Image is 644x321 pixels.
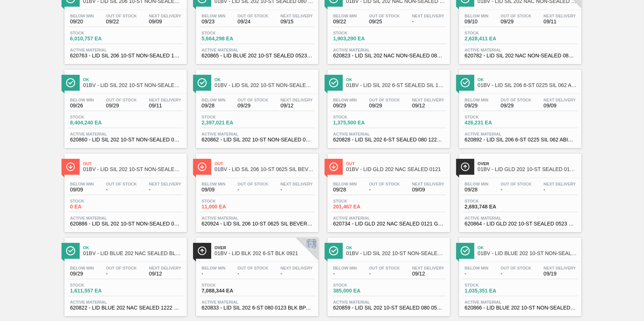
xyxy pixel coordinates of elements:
[322,148,454,232] a: ÍconeOut01BV - LID GLD 202 NAC SEALED 0121Below Min09/28Out Of Stock-Next Delivery09/09Stock201,4...
[70,204,122,210] span: 0 EA
[544,271,576,277] span: 09/19
[465,31,517,35] span: Stock
[197,162,207,171] img: Ícone
[66,246,75,255] img: Ícone
[454,64,585,148] a: ÍconeOk01BV - LID SIL 206 6-ST 0225 SIL 062 ABICNL 03Below Min09/29Out Of Stock09/29Next Delivery...
[465,199,517,203] span: Stock
[412,103,444,108] span: 09/12
[333,36,385,41] span: 1,903,290 EA
[70,182,94,186] span: Below Min
[369,19,400,24] span: 09/25
[149,103,181,108] span: 09/11
[238,14,268,18] span: Out Of Stock
[465,115,517,119] span: Stock
[333,19,357,24] span: 09/22
[329,246,338,255] img: Ícone
[202,216,313,220] span: Active Material
[478,161,578,166] span: Over
[202,115,253,119] span: Stock
[190,64,322,148] a: ÍconeOk01BV - LID SIL 202 10-ST NON-SEALED REBelow Min09/28Out Of Stock09/29Next Delivery09/12Sto...
[501,182,531,186] span: Out Of Stock
[66,162,75,171] img: Ícone
[149,187,181,193] span: -
[70,283,122,287] span: Stock
[202,48,313,52] span: Active Material
[238,271,268,277] span: -
[83,251,183,256] span: 01BV - LID BLUE 202 NAC SEALED BLU 0322
[215,167,315,172] span: 01BV - LID SIL 206 10-ST 0625 SIL BEVERAGE W 06
[280,19,313,24] span: 09/15
[333,53,444,58] span: 620823 - LID SIL 202 NAC NON-SEALED 080 1222 RED
[202,271,225,277] span: -
[202,19,225,24] span: 09/23
[106,19,137,24] span: 09/22
[83,167,183,172] span: 01BV - LID SIL 202 10-ST NON-SEALED 080 1118 PN
[70,53,181,58] span: 620763 - LID SIL 206 10-ST NON-SEALED 1021 SIL 0.
[501,271,531,277] span: -
[202,36,253,41] span: 5,664,298 EA
[333,300,444,304] span: Active Material
[149,14,181,18] span: Next Delivery
[202,120,253,126] span: 2,397,021 EA
[465,137,576,143] span: 620892 - LID SIL 206 6-ST 0225 SIL 062 ABICNL 03/
[215,83,315,88] span: 01BV - LID SIL 202 10-ST NON-SEALED RE
[333,182,357,186] span: Below Min
[70,103,94,108] span: 09/26
[70,31,122,35] span: Stock
[333,283,385,287] span: Stock
[70,120,122,126] span: 8,404,240 EA
[106,98,137,102] span: Out Of Stock
[465,283,517,287] span: Stock
[280,14,313,18] span: Next Delivery
[149,271,181,277] span: 09/12
[465,221,576,227] span: 620864 - LID GLD 202 10-ST SEALED 0523 GLD MCC 06
[544,19,576,24] span: 09/11
[215,161,315,166] span: Out
[333,271,357,277] span: -
[70,14,94,18] span: Below Min
[149,182,181,186] span: Next Delivery
[501,14,531,18] span: Out Of Stock
[478,77,578,82] span: Ok
[70,98,94,102] span: Below Min
[461,162,470,171] img: Ícone
[238,266,268,270] span: Out Of Stock
[202,14,225,18] span: Below Min
[544,14,576,18] span: Next Delivery
[501,187,531,193] span: -
[465,48,576,52] span: Active Material
[70,266,94,270] span: Below Min
[501,103,531,108] span: 09/29
[70,271,94,277] span: 09/29
[202,53,313,58] span: 620865 - LID BLUE 202 10-ST SEALED 0523 BLU DIE M
[465,14,488,18] span: Below Min
[197,78,207,87] img: Ícone
[465,300,576,304] span: Active Material
[83,245,183,250] span: Ok
[106,271,137,277] span: -
[70,288,122,294] span: 1,611,557 EA
[197,246,207,255] img: Ícone
[346,167,446,172] span: 01BV - LID GLD 202 NAC SEALED 0121
[83,83,183,88] span: 01BV - LID SIL 202 10-ST NON-SEALED SI
[465,305,576,311] span: 620866 - LID BLUE 202 10-ST NON-SEALED 0523 BLU D
[149,98,181,102] span: Next Delivery
[544,187,576,193] span: -
[322,232,454,316] a: ÍconeOk01BV - LID SIL 202 10-ST NON-SEALED 088 0824 SIBelow Min-Out Of Stock-Next Delivery09/12St...
[478,245,578,250] span: Ok
[106,266,137,270] span: Out Of Stock
[238,19,268,24] span: 09/24
[454,232,585,316] a: ÍconeOk01BV - LID BLUE 202 10-ST NON-SEALED BLU 0322Below Min-Out Of Stock-Next Delivery09/19Stoc...
[465,187,488,193] span: 09/28
[59,64,190,148] a: ÍconeOk01BV - LID SIL 202 10-ST NON-SEALED SIBelow Min09/26Out Of Stock09/29Next Delivery09/11Sto...
[202,103,225,108] span: 09/28
[238,187,268,193] span: -
[238,182,268,186] span: Out Of Stock
[465,216,576,220] span: Active Material
[215,251,315,256] span: 01BV - LID BLK 202 6-ST BLK 0921
[280,271,313,277] span: -
[70,300,181,304] span: Active Material
[333,120,385,126] span: 1,375,500 EA
[412,14,444,18] span: Next Delivery
[202,266,225,270] span: Below Min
